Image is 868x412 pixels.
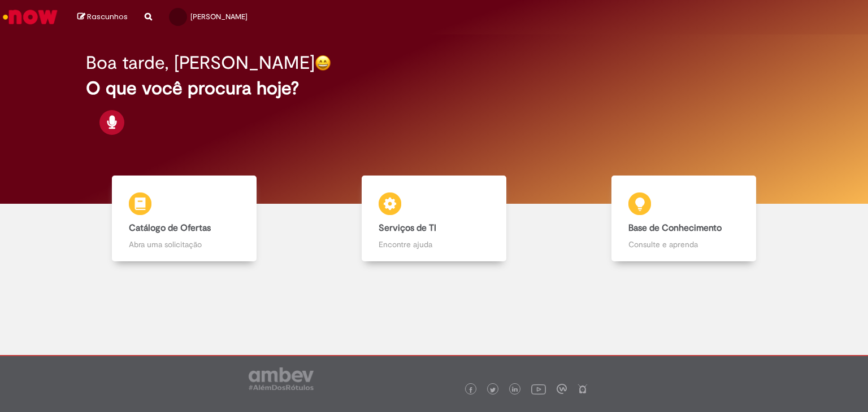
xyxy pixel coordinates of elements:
img: logo_footer_twitter.png [490,387,496,393]
span: Rascunhos [87,11,128,22]
a: Serviços de TI Encontre ajuda [309,176,559,262]
p: Encontre ajuda [379,239,489,250]
img: logo_footer_naosei.png [578,384,588,394]
a: Catálogo de Ofertas Abra uma solicitação [59,176,309,262]
img: logo_footer_workplace.png [557,384,567,394]
img: happy-face.png [315,55,331,71]
b: Serviços de TI [379,222,436,234]
img: logo_footer_linkedin.png [512,387,518,393]
a: Base de Conhecimento Consulte e aprenda [559,176,809,262]
p: Abra uma solicitação [129,239,240,250]
img: logo_footer_facebook.png [468,387,474,393]
p: Consulte e aprenda [628,239,739,250]
img: ServiceNow [1,6,59,28]
b: Base de Conhecimento [628,222,722,234]
img: logo_footer_ambev_rotulo_gray.png [249,367,314,390]
img: logo_footer_youtube.png [531,382,546,396]
a: Rascunhos [77,12,128,23]
h2: Boa tarde, [PERSON_NAME] [86,53,315,73]
span: [PERSON_NAME] [190,12,248,21]
b: Catálogo de Ofertas [129,222,211,234]
h2: O que você procura hoje? [86,78,783,98]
